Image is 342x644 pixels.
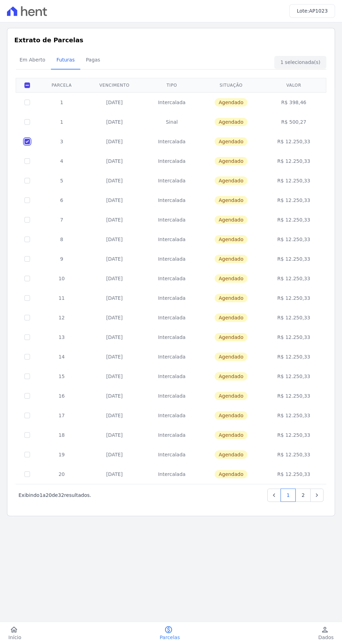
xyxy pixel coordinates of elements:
[267,489,281,502] a: Previous
[85,464,144,484] td: [DATE]
[38,445,85,464] td: 19
[85,230,144,249] td: [DATE]
[215,372,248,381] span: Agendado
[39,492,43,498] span: 1
[144,210,200,230] td: Intercalada
[144,190,200,210] td: Intercalada
[262,406,325,425] td: R$ 12.250,33
[164,625,173,634] i: paid
[8,634,21,641] span: Início
[215,176,248,185] span: Agendado
[215,392,248,400] span: Agendado
[215,294,248,302] span: Agendado
[38,425,85,445] td: 18
[85,92,144,112] td: [DATE]
[215,216,248,224] span: Agendado
[200,78,262,92] th: Situação
[85,308,144,327] td: [DATE]
[38,112,85,132] td: 1
[85,367,144,386] td: [DATE]
[38,78,85,92] th: Parcela
[262,308,325,327] td: R$ 12.250,33
[144,327,200,347] td: Intercalada
[215,313,248,322] span: Agendado
[144,288,200,308] td: Intercalada
[281,489,296,502] a: 1
[144,78,200,92] th: Tipo
[144,445,200,464] td: Intercalada
[262,171,325,190] td: R$ 12.250,33
[85,347,144,367] td: [DATE]
[215,450,248,459] span: Agendado
[262,347,325,367] td: R$ 12.250,33
[85,269,144,288] td: [DATE]
[144,249,200,269] td: Intercalada
[262,288,325,308] td: R$ 12.250,33
[144,92,200,112] td: Intercalada
[262,269,325,288] td: R$ 12.250,33
[215,118,248,126] span: Agendado
[262,210,325,230] td: R$ 12.250,33
[85,78,144,92] th: Vencimento
[262,386,325,406] td: R$ 12.250,33
[15,53,50,67] span: Em Aberto
[52,53,79,67] span: Futuras
[321,625,329,634] i: person
[85,249,144,269] td: [DATE]
[262,132,325,151] td: R$ 12.250,33
[262,151,325,171] td: R$ 12.250,33
[215,333,248,341] span: Agendado
[85,288,144,308] td: [DATE]
[144,308,200,327] td: Intercalada
[262,425,325,445] td: R$ 12.250,33
[38,210,85,230] td: 7
[144,230,200,249] td: Intercalada
[215,470,248,478] span: Agendado
[38,386,85,406] td: 16
[85,386,144,406] td: [DATE]
[85,445,144,464] td: [DATE]
[38,288,85,308] td: 11
[262,78,325,92] th: Valor
[262,190,325,210] td: R$ 12.250,33
[38,347,85,367] td: 14
[85,132,144,151] td: [DATE]
[310,489,324,502] a: Next
[215,255,248,263] span: Agendado
[18,492,91,499] p: Exibindo a de resultados.
[14,35,328,45] h3: Extrato de Parcelas
[85,327,144,347] td: [DATE]
[215,235,248,244] span: Agendado
[46,492,52,498] span: 20
[144,464,200,484] td: Intercalada
[144,132,200,151] td: Intercalada
[85,190,144,210] td: [DATE]
[38,230,85,249] td: 8
[144,386,200,406] td: Intercalada
[151,625,188,641] a: paidParcelas
[38,92,85,112] td: 1
[262,464,325,484] td: R$ 12.250,33
[262,230,325,249] td: R$ 12.250,33
[144,367,200,386] td: Intercalada
[38,171,85,190] td: 5
[215,274,248,283] span: Agendado
[144,347,200,367] td: Intercalada
[85,425,144,445] td: [DATE]
[215,196,248,204] span: Agendado
[215,157,248,165] span: Agendado
[215,137,248,146] span: Agendado
[38,464,85,484] td: 20
[38,406,85,425] td: 17
[144,171,200,190] td: Intercalada
[38,190,85,210] td: 6
[85,210,144,230] td: [DATE]
[14,51,51,70] a: Em Aberto
[144,151,200,171] td: Intercalada
[80,51,106,70] a: Pagas
[38,327,85,347] td: 13
[297,7,328,15] h3: Lote:
[82,53,104,67] span: Pagas
[10,625,18,634] i: home
[262,249,325,269] td: R$ 12.250,33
